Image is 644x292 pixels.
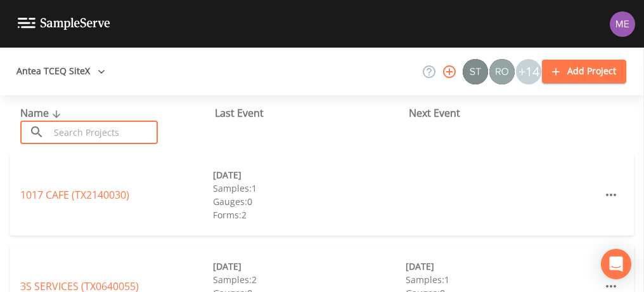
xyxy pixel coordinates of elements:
[462,59,489,84] div: Stan Porter
[406,273,598,286] div: Samples: 1
[213,260,406,273] div: [DATE]
[601,249,631,279] div: Open Intercom Messenger
[20,188,129,202] a: 1017 CAFE (TX2140030)
[18,18,110,30] img: logo
[409,105,603,121] div: Next Event
[516,59,541,84] div: +14
[610,11,635,37] img: d4d65db7c401dd99d63b7ad86343d265
[213,182,406,195] div: Samples: 1
[463,59,488,84] img: c0670e89e469b6405363224a5fca805c
[406,260,598,273] div: [DATE]
[213,168,406,182] div: [DATE]
[11,60,110,83] button: Antea TCEQ SiteX
[489,59,515,84] div: Rodolfo Ramirez
[213,208,406,222] div: Forms: 2
[542,60,626,83] button: Add Project
[213,195,406,208] div: Gauges: 0
[489,59,515,84] img: 7e5c62b91fde3b9fc00588adc1700c9a
[213,273,406,286] div: Samples: 2
[20,106,64,120] span: Name
[49,121,158,144] input: Search Projects
[215,105,409,121] div: Last Event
